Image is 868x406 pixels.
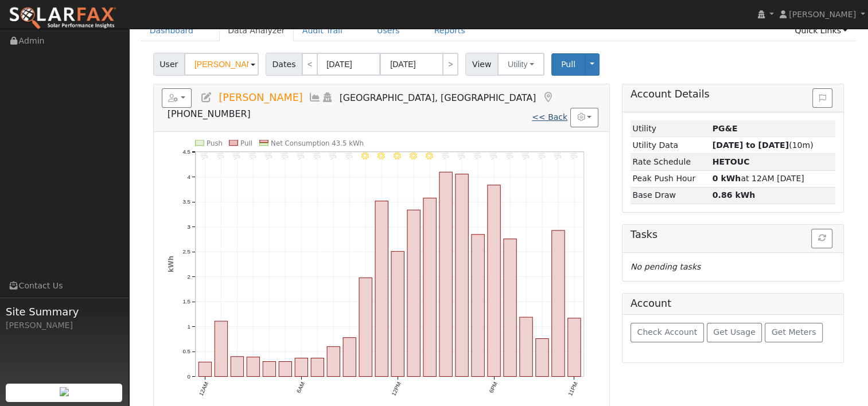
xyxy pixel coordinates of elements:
[281,152,289,159] i: 5AM - Windy
[812,88,832,108] button: Issue History
[532,112,567,122] a: << Back
[713,124,738,133] strong: ID: 17270435, authorized: 09/10/25
[263,362,275,377] rect: onclick=""
[570,152,578,159] i: 11PM - Windy
[217,152,224,159] i: 1AM - Windy
[182,149,190,155] text: 4.5
[765,323,823,342] button: Get Meters
[630,262,700,271] i: No pending tasks
[630,187,710,204] td: Base Draw
[713,140,789,150] strong: [DATE] to [DATE]
[630,229,835,241] h5: Tasks
[219,92,302,103] span: [PERSON_NAME]
[465,53,498,76] span: View
[327,347,340,377] rect: onclick=""
[552,231,565,377] rect: onclick=""
[294,20,351,41] a: Audit Trail
[187,274,190,280] text: 2
[442,152,449,159] i: 3PM - Windy
[313,152,321,159] i: 7AM - Windy
[9,6,116,30] img: SolarFax
[6,304,123,319] span: Site Summary
[249,152,256,159] i: 3AM - Windy
[426,152,433,159] i: 2PM - Clear
[311,358,324,377] rect: onclick=""
[215,321,227,377] rect: onclick=""
[297,152,305,159] i: 6AM - Windy
[153,53,185,76] span: User
[375,201,388,376] rect: onclick=""
[329,152,337,159] i: 8AM - Windy
[182,298,190,304] text: 1.5
[141,20,203,41] a: Dashboard
[265,152,273,159] i: 4AM - Windy
[187,373,190,380] text: 0
[6,319,123,331] div: [PERSON_NAME]
[538,152,546,159] i: 9PM - Windy
[630,154,710,170] td: Rate Schedule
[368,20,408,41] a: Users
[295,381,306,394] text: 6AM
[359,278,372,376] rect: onclick=""
[321,92,334,103] a: Login As (last Never)
[789,10,856,19] span: [PERSON_NAME]
[490,152,497,159] i: 6PM - Windy
[410,152,417,159] i: 1PM - Clear
[713,190,756,200] strong: 0.86 kWh
[630,137,710,154] td: Utility Data
[713,140,813,150] span: (10m)
[713,157,750,166] strong: G
[520,317,532,377] rect: onclick=""
[201,152,208,159] i: 12AM - Windy
[166,256,174,272] text: kWh
[219,20,294,41] a: Data Analyzer
[497,53,544,76] button: Utility
[377,152,385,159] i: 11AM - MostlyClear
[240,139,252,147] text: Pull
[168,108,251,119] span: [PHONE_NUMBER]
[187,224,190,230] text: 3
[488,185,500,377] rect: onclick=""
[542,92,554,103] a: Map
[567,381,579,397] text: 11PM
[568,318,581,377] rect: onclick=""
[271,139,364,147] text: Net Consumption 43.5 kWh
[394,152,401,159] i: 12PM - Clear
[713,327,755,337] span: Get Usage
[504,239,516,377] rect: onclick=""
[184,53,259,76] input: Select a User
[302,53,318,76] a: <
[187,323,190,330] text: 1
[561,60,575,69] span: Pull
[713,174,741,183] strong: 0 kWh
[488,381,499,394] text: 6PM
[811,229,832,248] button: Refresh
[182,348,190,354] text: 0.5
[407,210,420,377] rect: onclick=""
[474,152,481,159] i: 5PM - Windy
[554,152,562,159] i: 10PM - Windy
[630,120,710,137] td: Utility
[630,323,704,342] button: Check Account
[390,381,402,397] text: 12PM
[630,88,835,100] h5: Account Details
[182,248,190,255] text: 2.5
[231,357,243,377] rect: onclick=""
[340,92,536,103] span: [GEOGRAPHIC_DATA], [GEOGRAPHIC_DATA]
[456,174,468,376] rect: onclick=""
[710,170,835,187] td: at 12AM [DATE]
[182,198,190,205] text: 3.5
[197,381,209,397] text: 12AM
[707,323,762,342] button: Get Usage
[522,152,530,159] i: 8PM - Windy
[637,327,697,337] span: Check Account
[247,357,259,377] rect: onclick=""
[279,362,291,377] rect: onclick=""
[786,20,856,41] a: Quick Links
[207,139,223,147] text: Push
[200,92,213,103] a: Edit User (36918)
[361,152,369,159] i: 10AM - MostlyClear
[551,53,585,76] button: Pull
[439,172,452,377] rect: onclick=""
[630,170,710,187] td: Peak Push Hour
